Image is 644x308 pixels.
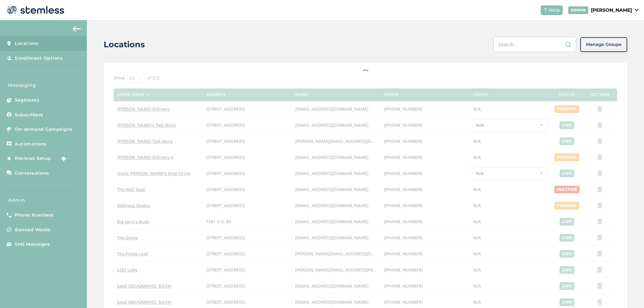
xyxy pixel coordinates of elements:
[15,241,50,248] span: SMS Messages
[104,39,145,51] h2: Locations
[580,37,627,52] button: Manage Groups
[5,3,64,17] img: logo-dark-0685b13c.svg
[73,26,81,32] img: icon-arrow-back-accent-c549486e.svg
[15,97,39,104] span: Segments
[15,227,50,233] span: Banned Words
[591,7,632,14] p: [PERSON_NAME]
[543,8,547,12] img: icon-help-white-03924b79.svg
[586,41,622,48] span: Manage Groups
[15,155,51,162] span: Reviews Setup
[15,141,47,147] span: Automations
[15,40,39,47] span: Locations
[15,126,73,133] span: On-demand Campaigns
[635,9,639,11] img: icon_down-arrow-small-66adaf34.svg
[15,55,63,62] span: Enrollment Options
[568,6,589,14] div: ADMIN
[549,7,560,14] span: Help
[15,112,43,118] span: Subscribers
[610,276,644,308] iframe: Chat Widget
[493,37,576,52] input: Search
[56,152,69,165] img: glitter-stars-b7820f95.gif
[15,170,49,177] span: Conversations
[15,212,54,219] span: Phone Numbers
